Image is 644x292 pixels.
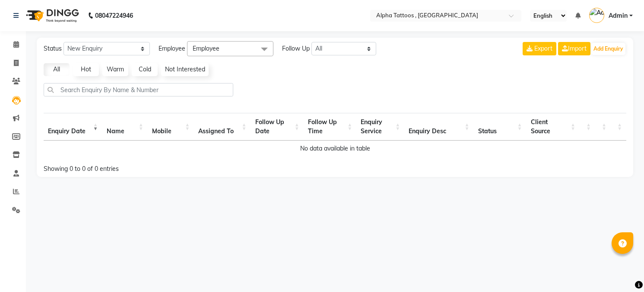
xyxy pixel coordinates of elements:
[611,113,626,141] th: : activate to sort column ascending
[523,42,556,55] button: Export
[527,113,580,141] th: Client Source: activate to sort column ascending
[22,3,81,28] img: logo
[558,42,590,55] a: Import
[404,113,473,141] th: Enquiry Desc: activate to sort column ascending
[161,63,209,76] a: Not Interested
[44,63,70,76] a: All
[44,159,279,173] div: Showing 0 to 0 of 0 entries
[356,113,404,141] th: Enquiry Service : activate to sort column ascending
[73,63,99,76] a: Hot
[194,113,251,141] th: Assigned To : activate to sort column ascending
[595,113,611,141] th: : activate to sort column ascending
[589,8,604,23] img: Admin
[132,63,158,76] a: Cold
[102,63,128,76] a: Warm
[44,83,233,96] input: Search Enquiry By Name & Number
[44,113,102,141] th: Enquiry Date: activate to sort column ascending
[251,113,304,141] th: Follow Up Date: activate to sort column ascending
[591,43,625,55] button: Add Enquiry
[148,113,194,141] th: Mobile : activate to sort column ascending
[534,45,552,52] span: Export
[44,141,626,157] td: No data available in table
[609,11,628,20] span: Admin
[159,44,185,53] span: Employee
[304,113,356,141] th: Follow Up Time : activate to sort column ascending
[193,45,219,52] span: Employee
[580,113,595,141] th: : activate to sort column ascending
[44,44,62,53] span: Status
[102,113,148,141] th: Name: activate to sort column ascending
[95,3,133,28] b: 08047224946
[474,113,527,141] th: Status: activate to sort column ascending
[282,44,310,53] span: Follow Up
